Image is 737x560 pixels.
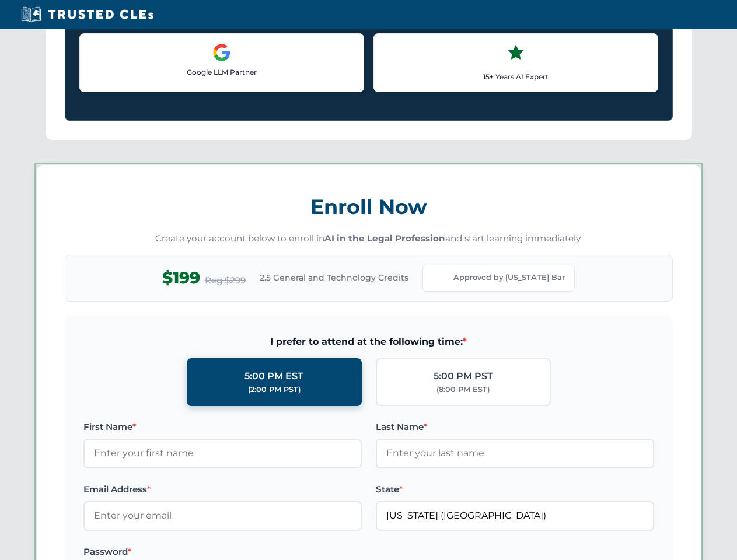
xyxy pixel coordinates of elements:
[162,265,200,291] span: $199
[383,71,648,82] p: 15+ Years AI Expert
[83,482,362,496] label: Email Address
[83,545,362,559] label: Password
[65,232,673,246] p: Create your account below to enroll in and start learning immediately.
[376,439,654,468] input: Enter your last name
[89,66,354,78] p: Google LLM Partner
[376,420,654,434] label: Last Name
[248,384,301,395] div: (2:00 PM PST)
[212,43,231,62] img: Google
[432,270,449,286] img: Florida Bar
[376,501,654,530] input: Florida (FL)
[260,271,408,284] span: 2.5 General and Technology Credits
[65,188,673,225] h3: Enroll Now
[324,233,445,244] strong: AI in the Legal Profession
[83,420,362,434] label: First Name
[376,482,654,496] label: State
[205,274,246,288] span: Reg $299
[436,384,490,395] div: (8:00 PM EST)
[434,369,493,384] div: 5:00 PM PST
[83,501,362,530] input: Enter your email
[18,6,157,23] img: Trusted CLEs
[453,272,565,283] span: Approved by [US_STATE] Bar
[83,439,362,468] input: Enter your first name
[244,369,303,384] div: 5:00 PM EST
[83,334,654,349] span: I prefer to attend at the following time:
